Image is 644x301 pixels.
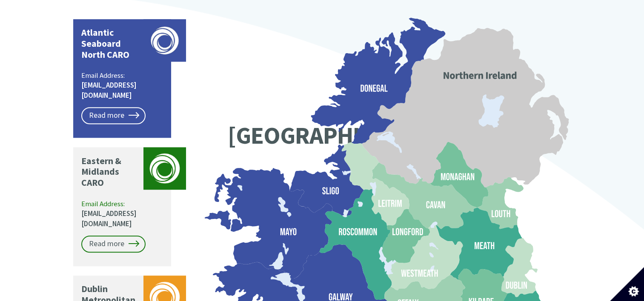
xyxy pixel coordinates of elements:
a: Read more [81,236,146,253]
text: [GEOGRAPHIC_DATA] [227,120,445,150]
a: [EMAIL_ADDRESS][DOMAIN_NAME] [81,209,137,228]
button: Set cookie preferences [610,267,644,301]
p: Eastern & Midlands CARO [81,156,139,189]
a: Read more [81,107,146,124]
p: Email Address: [81,71,164,101]
p: Atlantic Seaboard North CARO [81,27,139,60]
p: Email Address: [81,199,164,229]
a: [EMAIL_ADDRESS][DOMAIN_NAME] [81,80,137,100]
